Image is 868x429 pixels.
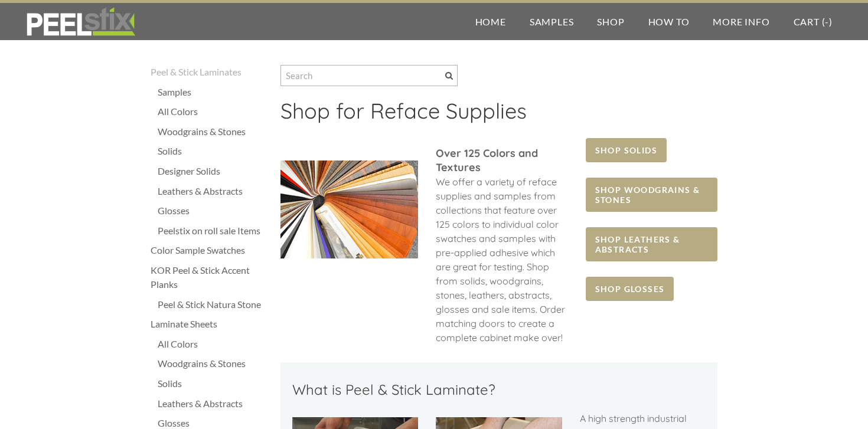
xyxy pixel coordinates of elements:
[151,317,269,331] a: Laminate Sheets
[158,184,269,198] a: Leathers & Abstracts
[158,356,269,371] a: Woodgrains & Stones
[445,72,453,80] span: Search
[586,178,717,212] a: SHOP WOODGRAINS & STONES
[158,297,269,312] a: Peel & Stick Natura Stone
[825,16,829,27] span: -
[158,144,269,158] a: Solids
[637,3,701,40] a: How To
[701,3,781,40] a: More Info
[436,176,565,343] span: We offer a variety of reface supplies and samples from collections that feature over 125 colors t...
[158,85,269,99] a: Samples
[151,263,269,292] a: KOR Peel & Stick Accent Planks
[782,3,844,40] a: Cart (-)
[158,104,269,119] a: All Colors
[280,65,458,86] input: Search
[518,3,586,40] a: Samples
[158,164,269,178] a: Designer Solids
[158,337,269,351] a: All Colors
[436,146,538,174] font: ​Over 125 Colors and Textures
[158,224,269,238] a: Peelstix on roll sale Items
[585,3,636,40] a: Shop
[280,161,418,258] img: Picture
[586,227,717,261] a: SHOP LEATHERS & ABSTRACTS
[24,7,138,37] img: REFACE SUPPLIES
[586,138,667,162] a: SHOP SOLIDS
[464,3,518,40] a: Home
[158,125,269,139] a: Woodgrains & Stones
[280,98,717,132] h2: ​Shop for Reface Supplies
[292,381,495,398] font: What is Peel & Stick Laminate?
[151,65,269,79] a: Peel & Stick Laminates
[158,204,269,218] a: Glosses
[158,397,269,411] a: Leathers & Abstracts
[586,277,674,301] a: SHOP GLOSSES
[151,243,269,257] a: Color Sample Swatches
[158,376,269,391] a: Solids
